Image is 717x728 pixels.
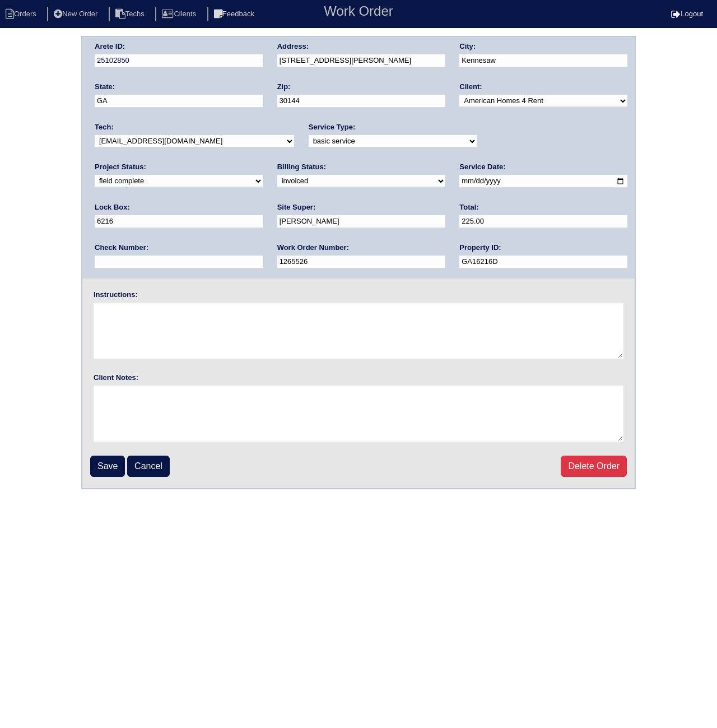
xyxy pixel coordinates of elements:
[109,10,153,18] a: Techs
[95,41,125,52] label: Arete ID:
[95,243,148,253] label: Check Number:
[95,82,115,92] label: State:
[277,54,445,67] input: Enter a location
[155,7,205,22] li: Clients
[95,162,146,172] label: Project Status:
[95,122,114,132] label: Tech:
[127,456,170,477] a: Cancel
[109,7,153,22] li: Techs
[459,202,478,212] label: Total:
[47,10,106,18] a: New Order
[277,41,309,52] label: Address:
[671,10,703,18] a: Logout
[90,456,125,477] input: Save
[277,202,316,212] label: Site Super:
[277,162,326,172] label: Billing Status:
[94,373,138,383] label: Client Notes:
[459,162,505,172] label: Service Date:
[155,10,205,18] a: Clients
[94,290,138,300] label: Instructions:
[47,7,106,22] li: New Order
[459,82,482,92] label: Client:
[95,202,130,212] label: Lock Box:
[207,7,263,22] li: Feedback
[277,82,291,92] label: Zip:
[459,41,476,52] label: City:
[309,122,356,132] label: Service Type:
[561,456,627,477] a: Delete Order
[459,243,501,253] label: Property ID:
[277,243,349,253] label: Work Order Number:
